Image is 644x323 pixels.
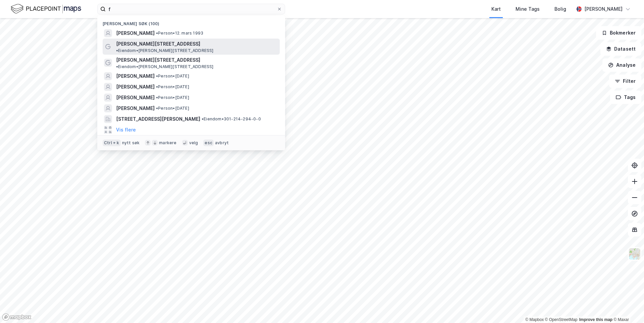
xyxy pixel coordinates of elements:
[156,95,158,100] span: •
[116,64,118,69] span: •
[116,83,155,91] span: [PERSON_NAME]
[116,56,200,64] span: [PERSON_NAME][STREET_ADDRESS]
[156,106,158,111] span: •
[156,31,203,36] span: Person • 12. mars 1993
[156,106,189,111] span: Person • [DATE]
[11,3,81,15] img: logo.f888ab2527a4732fd821a326f86c7f29.svg
[116,126,136,134] button: Vis flere
[516,5,540,13] div: Mine Tags
[156,84,189,90] span: Person • [DATE]
[579,317,612,322] a: Improve this map
[156,73,158,78] span: •
[203,140,214,146] div: esc
[116,115,200,123] span: [STREET_ADDRESS][PERSON_NAME]
[122,140,140,146] div: nytt søk
[156,95,189,100] span: Person • [DATE]
[116,72,155,80] span: [PERSON_NAME]
[610,291,644,323] iframe: Chat Widget
[2,313,32,321] a: Mapbox homepage
[491,5,501,13] div: Kart
[116,48,214,53] span: Eiendom • [PERSON_NAME][STREET_ADDRESS]
[116,29,155,37] span: [PERSON_NAME]
[116,104,155,112] span: [PERSON_NAME]
[602,58,641,72] button: Analyse
[600,42,641,56] button: Datasett
[202,116,261,122] span: Eiendom • 301-214-294-0-0
[609,74,641,88] button: Filter
[106,4,277,14] input: Søk på adresse, matrikkel, gårdeiere, leietakere eller personer
[103,140,121,146] div: Ctrl + k
[202,116,204,121] span: •
[545,317,578,322] a: OpenStreetMap
[610,291,644,323] div: Kontrollprogram for chat
[156,73,189,79] span: Person • [DATE]
[156,84,158,89] span: •
[189,140,198,146] div: velg
[97,16,285,28] div: [PERSON_NAME] søk (100)
[156,31,158,36] span: •
[116,64,214,69] span: Eiendom • [PERSON_NAME][STREET_ADDRESS]
[116,94,155,102] span: [PERSON_NAME]
[610,91,641,104] button: Tags
[116,48,118,53] span: •
[584,5,623,13] div: [PERSON_NAME]
[628,248,641,260] img: Z
[116,40,200,48] span: [PERSON_NAME][STREET_ADDRESS]
[596,26,641,40] button: Bokmerker
[554,5,566,13] div: Bolig
[215,140,229,146] div: avbryt
[159,140,176,146] div: markere
[525,317,544,322] a: Mapbox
